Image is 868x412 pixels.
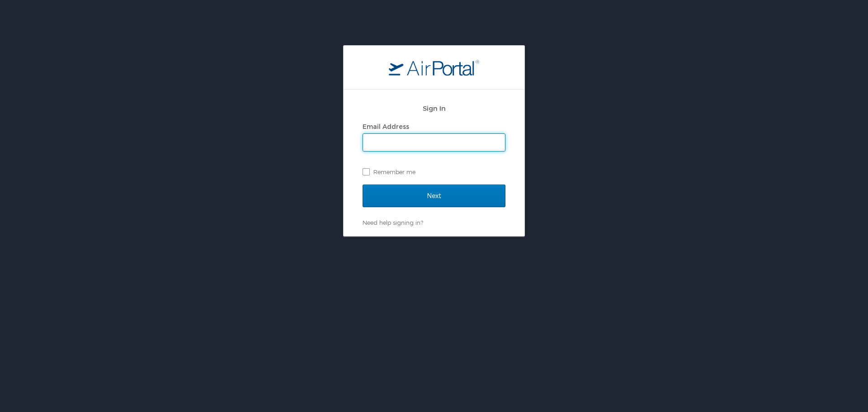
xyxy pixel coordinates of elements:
h2: Sign In [363,103,505,114]
input: Next [363,185,505,207]
img: logo [389,59,479,76]
a: Need help signing in? [363,219,423,226]
label: Remember me [363,165,505,179]
label: Email Address [363,123,409,130]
